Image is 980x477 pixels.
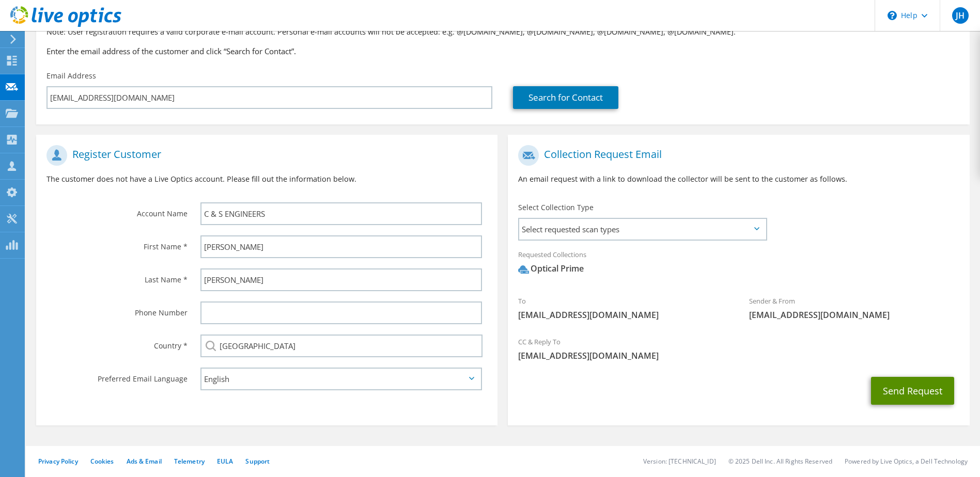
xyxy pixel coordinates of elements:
[46,368,188,384] label: Preferred Email Language
[46,235,188,252] label: First Name *
[518,202,594,213] label: Select Collection Type
[46,173,487,185] p: The customer does not have a Live Optics account. Please fill out the information below.
[217,457,233,466] a: EULA
[508,290,739,326] div: To
[845,457,968,466] li: Powered by Live Optics, a Dell Technology
[46,202,188,219] label: Account Name
[46,71,96,81] label: Email Address
[518,145,954,166] h1: Collection Request Email
[174,457,205,466] a: Telemetry
[46,26,959,38] p: Note: User registration requires a valid corporate e-mail account. Personal e-mail accounts will ...
[46,301,188,318] label: Phone Number
[739,290,970,326] div: Sender & From
[46,335,188,351] label: Country *
[513,86,618,109] a: Search for Contact
[90,457,114,466] a: Cookies
[127,457,162,466] a: Ads & Email
[518,173,959,185] p: An email request with a link to download the collector will be sent to the customer as follows.
[518,350,959,361] span: [EMAIL_ADDRESS][DOMAIN_NAME]
[508,331,969,367] div: CC & Reply To
[46,45,959,57] h3: Enter the email address of the customer and click “Search for Contact”.
[728,457,832,466] li: © 2025 Dell Inc. All Rights Reserved
[46,268,188,285] label: Last Name *
[518,263,584,275] div: Optical Prime
[245,457,270,466] a: Support
[46,145,482,166] h1: Register Customer
[871,377,954,405] button: Send Request
[508,244,969,285] div: Requested Collections
[952,7,969,24] span: JH
[749,309,959,321] span: [EMAIL_ADDRESS][DOMAIN_NAME]
[643,457,716,466] li: Version: [TECHNICAL_ID]
[888,11,897,20] svg: \n
[518,309,728,321] span: [EMAIL_ADDRESS][DOMAIN_NAME]
[38,457,78,466] a: Privacy Policy
[519,219,765,240] span: Select requested scan types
